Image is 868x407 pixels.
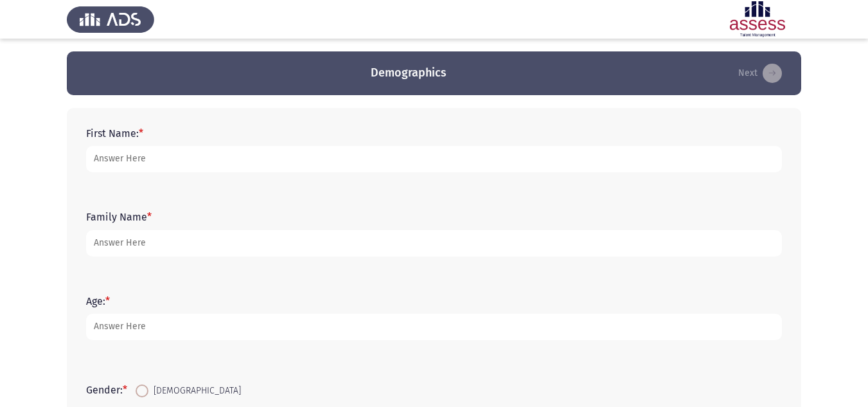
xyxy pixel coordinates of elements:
label: Age: [86,295,110,307]
button: load next page [734,63,786,84]
input: add answer text [86,146,782,172]
img: Assess Talent Management logo [67,1,154,37]
img: Assessment logo of ASSESS English Language Assessment (3 Module) (Ad - IB) [714,1,801,37]
label: First Name: [86,127,143,140]
span: [DEMOGRAPHIC_DATA] [148,383,241,399]
input: add answer text [86,314,782,340]
label: Gender: [86,384,127,396]
h3: Demographics [371,65,447,81]
input: add answer text [86,230,782,257]
label: Family Name [86,211,152,223]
